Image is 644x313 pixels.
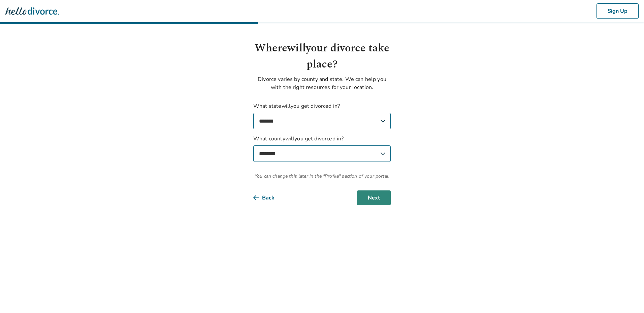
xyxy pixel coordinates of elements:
span: You can change this later in the "Profile" section of your portal. [253,173,391,180]
img: Hello Divorce Logo [5,4,59,18]
h1: Where will your divorce take place? [253,40,391,73]
button: Sign Up [597,3,639,19]
label: What county will you get divorced in? [253,135,391,162]
p: Divorce varies by county and state. We can help you with the right resources for your location. [253,75,391,91]
select: What countywillyou get divorced in? [253,145,391,162]
iframe: Chat Widget [610,281,644,313]
button: Next [357,190,391,205]
select: What statewillyou get divorced in? [253,113,391,129]
label: What state will you get divorced in? [253,102,391,129]
button: Back [253,190,285,205]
